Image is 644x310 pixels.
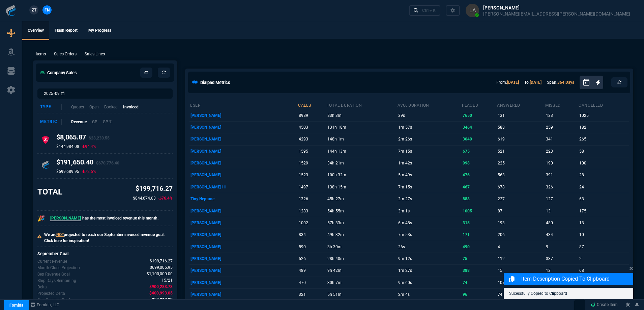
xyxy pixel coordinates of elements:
[37,271,70,277] p: Company Revenue Goal for Sep.
[545,100,578,109] th: missed
[327,134,396,144] p: 148h 1m
[498,170,544,180] p: 563
[398,266,460,275] p: 1m 27s
[146,296,173,303] p: spec.value
[398,147,460,156] p: 7m 15s
[56,169,79,174] p: $699,689.95
[40,70,77,76] h5: Company Sales
[327,290,396,299] p: 5h 51m
[162,277,173,284] span: Out of 21 ship days in Sep - there are 15 remaining.
[37,187,62,197] h3: TOTAL
[546,111,577,120] p: 133
[398,254,460,263] p: 9m 12s
[398,230,460,239] p: 7m 53s
[191,218,297,228] p: [PERSON_NAME]
[40,119,62,125] div: Metric
[191,158,297,168] p: [PERSON_NAME]
[327,230,396,239] p: 49h 32m
[299,242,325,252] p: 590
[579,147,627,156] p: 58
[498,134,544,144] p: 619
[398,170,460,180] p: 5m 49s
[463,230,496,239] p: 171
[299,123,325,132] p: 4503
[579,182,627,192] p: 24
[327,111,396,120] p: 83h 3m
[123,104,139,110] p: Invoiced
[299,194,325,204] p: 1326
[579,242,627,252] p: 87
[158,195,173,201] p: 76.4%
[37,284,47,290] p: The difference between the current month's Revenue and the goal.
[141,271,173,277] p: spec.value
[37,258,67,264] p: Revenue for Sep.
[463,123,496,132] p: 3464
[326,100,397,109] th: total duration
[299,170,325,180] p: 1523
[37,251,173,257] h6: September Goal
[463,254,496,263] p: 75
[463,158,496,168] p: 998
[150,264,173,271] span: Uses current month's data to project the month's close.
[579,170,627,180] p: 28
[398,194,460,204] p: 2m 27s
[191,134,297,144] p: [PERSON_NAME]
[546,134,577,144] p: 341
[588,300,620,310] a: Create Item
[579,123,627,132] p: 182
[327,242,396,252] p: 3h 30m
[191,254,297,263] p: [PERSON_NAME]
[498,123,544,132] p: 588
[191,242,297,252] p: [PERSON_NAME]
[546,242,577,252] p: 9
[509,290,628,296] p: Sucessfully Copied to Clipboard
[463,206,496,216] p: 1005
[327,278,396,287] p: 30h 7m
[530,80,541,85] a: [DATE]
[463,266,496,275] p: 388
[200,79,230,86] h5: Dialpad Metrics
[143,290,173,296] p: spec.value
[496,79,519,85] p: From:
[56,144,79,149] p: $144,984.08
[327,194,396,204] p: 45h 27m
[89,136,110,140] span: $28,230.55
[299,266,325,275] p: 489
[327,254,396,263] p: 28h 40m
[546,123,577,132] p: 259
[463,147,496,156] p: 675
[546,147,577,156] p: 223
[299,218,325,228] p: 1002
[498,111,544,120] p: 131
[327,266,396,275] p: 9h 42m
[547,79,574,85] p: Span:
[498,194,544,204] p: 227
[147,271,173,277] span: Company Revenue Goal for Sep.
[398,278,460,287] p: 9m 60s
[398,218,460,228] p: 6m 48s
[56,133,110,144] h4: $8,065.87
[498,278,544,287] p: 107
[498,218,544,228] p: 193
[579,206,627,216] p: 175
[144,258,173,264] p: spec.value
[398,242,460,252] p: 26s
[463,242,496,252] p: 490
[498,266,544,275] p: 15
[398,158,460,168] p: 1m 42s
[191,170,297,180] p: [PERSON_NAME]
[299,111,325,120] p: 8989
[133,195,156,201] p: $844,674.03
[37,290,65,296] p: The difference between the current month's Revenue goal and projected month-end.
[144,264,173,271] p: spec.value
[546,158,577,168] p: 190
[299,147,325,156] p: 1595
[191,123,297,132] p: [PERSON_NAME]
[56,232,64,237] span: NOT
[498,290,544,299] p: 74
[546,194,577,204] p: 127
[546,170,577,180] p: 391
[422,8,436,13] div: Ctrl + K
[398,206,460,216] p: 3m 1s
[36,51,46,57] p: Items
